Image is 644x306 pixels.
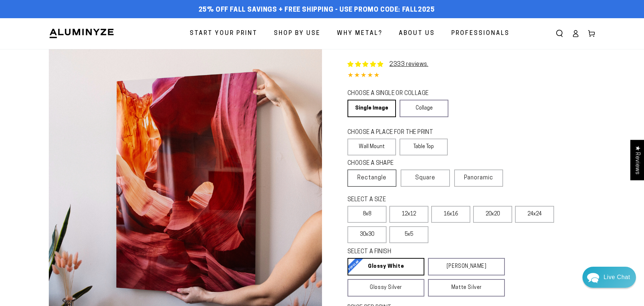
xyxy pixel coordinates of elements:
img: Aluminyze [49,28,114,39]
span: Rectangle [357,174,386,182]
a: Glossy Silver [347,279,424,297]
label: 16x16 [431,206,470,223]
a: Single Image [347,100,396,117]
label: 12x12 [389,206,428,223]
span: Shop By Use [274,28,321,39]
label: 30x30 [347,226,386,243]
span: Start Your Print [190,28,258,39]
a: Matte Silver [428,279,505,297]
a: Glossy White [347,258,424,275]
label: 24x24 [515,206,554,223]
div: Click to open Judge.me floating reviews tab [630,140,644,180]
div: 4.85 out of 5.0 stars [347,71,595,81]
span: About Us [399,28,435,39]
label: Wall Mount [347,139,396,155]
a: Why Metal? [331,24,388,43]
label: 8x8 [347,206,386,223]
legend: CHOOSE A PLACE FOR THE PRINT [347,128,441,137]
span: Professionals [451,28,510,39]
a: About Us [393,24,440,43]
span: 25% off FALL Savings + Free Shipping - Use Promo Code: FALL2025 [199,6,435,14]
span: Square [415,174,435,182]
span: Why Metal? [337,28,382,39]
a: Start Your Print [184,24,263,43]
summary: Search our site [551,25,568,41]
label: 5x5 [389,226,428,243]
legend: CHOOSE A SINGLE OR COLLAGE [347,90,441,98]
a: 2333 reviews. [389,61,428,67]
div: Chat widget toggle [582,267,636,288]
label: 20x20 [473,206,512,223]
legend: SELECT A FINISH [347,248,487,256]
legend: SELECT A SIZE [347,196,493,204]
a: [PERSON_NAME] [428,258,505,275]
a: Shop By Use [268,24,326,43]
a: Professionals [446,24,515,43]
label: Table Top [400,139,448,155]
a: Collage [400,100,448,117]
span: Panoramic [464,175,493,181]
legend: CHOOSE A SHAPE [347,159,442,168]
div: Contact Us Directly [604,267,630,288]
